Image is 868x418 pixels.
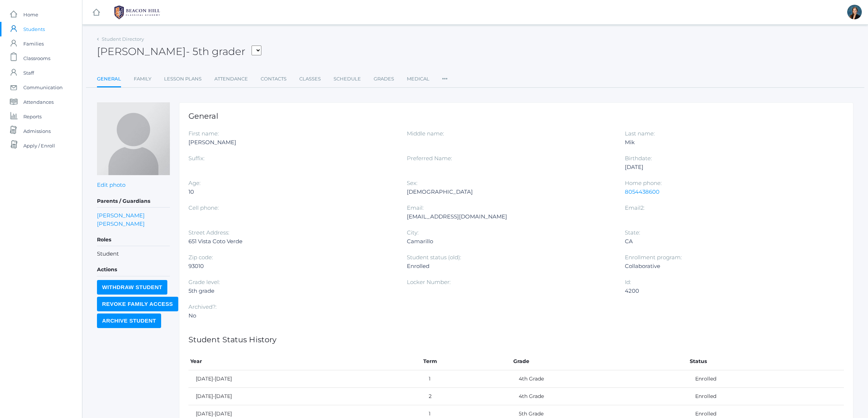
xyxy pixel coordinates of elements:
[23,7,38,22] span: Home
[23,109,42,124] span: Reports
[188,311,396,320] div: No
[97,220,145,228] a: [PERSON_NAME]
[625,254,682,261] label: Enrollment program:
[625,130,655,137] label: Last name:
[299,72,321,86] a: Classes
[164,72,202,86] a: Lesson Plans
[102,36,144,42] a: Student Directory
[188,287,396,295] div: 5th grade
[188,335,844,344] h1: Student Status History
[421,388,511,405] td: 2
[625,204,645,211] label: Email2:
[625,163,832,171] div: [DATE]
[625,188,659,195] a: 8054438600
[23,22,45,36] span: Students
[188,303,217,310] label: Archived?:
[188,237,396,246] div: 651 Vista Coto Verde
[625,287,832,295] div: 4200
[334,72,361,86] a: Schedule
[511,370,688,388] td: 4th Grade
[625,155,652,162] label: Birthdate:
[97,297,178,311] input: Revoke Family Access
[188,229,229,236] label: Street Address:
[188,353,421,370] th: Year
[688,370,844,388] td: Enrolled
[23,51,50,66] span: Classrooms
[407,188,614,196] div: [DEMOGRAPHIC_DATA]
[407,229,419,236] label: City:
[134,72,151,86] a: Family
[188,138,396,147] div: [PERSON_NAME]
[188,388,421,405] td: [DATE]-[DATE]
[97,211,145,220] a: [PERSON_NAME]
[188,130,219,137] label: First name:
[97,46,261,57] h2: [PERSON_NAME]
[188,188,396,196] div: 10
[407,155,452,162] label: Preferred Name:
[23,36,44,51] span: Families
[97,313,161,328] input: Archive Student
[97,250,170,258] li: Student
[97,181,125,188] a: Edit photo
[407,180,417,186] label: Sex:
[407,237,614,246] div: Camarillo
[97,72,121,87] a: General
[407,262,614,271] div: Enrolled
[625,279,631,285] label: Id:
[188,112,844,120] h1: General
[625,237,832,246] div: CA
[97,280,167,295] input: Withdraw Student
[407,212,614,221] div: [EMAIL_ADDRESS][DOMAIN_NAME]
[407,130,444,137] label: Middle name:
[188,180,201,186] label: Age:
[374,72,394,86] a: Grades
[407,204,424,211] label: Email:
[214,72,248,86] a: Attendance
[188,254,213,261] label: Zip code:
[688,353,844,370] th: Status
[97,234,170,246] h5: Roles
[188,370,421,388] td: [DATE]-[DATE]
[97,102,170,175] img: Hadley Mik
[23,124,51,138] span: Admissions
[847,5,862,19] div: Allison Smith
[625,229,640,236] label: State:
[23,80,63,95] span: Communication
[97,264,170,276] h5: Actions
[625,138,832,147] div: Mik
[188,155,205,162] label: Suffix:
[110,3,164,21] img: BHCALogos-05-308ed15e86a5a0abce9b8dd61676a3503ac9727e845dece92d48e8588c001991.png
[407,72,429,86] a: Medical
[407,254,461,261] label: Student status (old):
[188,204,219,211] label: Cell phone:
[625,262,832,271] div: Collaborative
[407,279,451,285] label: Locker Number:
[688,388,844,405] td: Enrolled
[23,138,55,153] span: Apply / Enroll
[188,279,220,285] label: Grade level:
[261,72,287,86] a: Contacts
[23,66,34,80] span: Staff
[421,353,511,370] th: Term
[511,388,688,405] td: 4th Grade
[625,180,662,186] label: Home phone:
[186,45,245,58] span: - 5th grader
[188,262,396,271] div: 93010
[23,95,54,109] span: Attendances
[421,370,511,388] td: 1
[97,195,170,208] h5: Parents / Guardians
[511,353,688,370] th: Grade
